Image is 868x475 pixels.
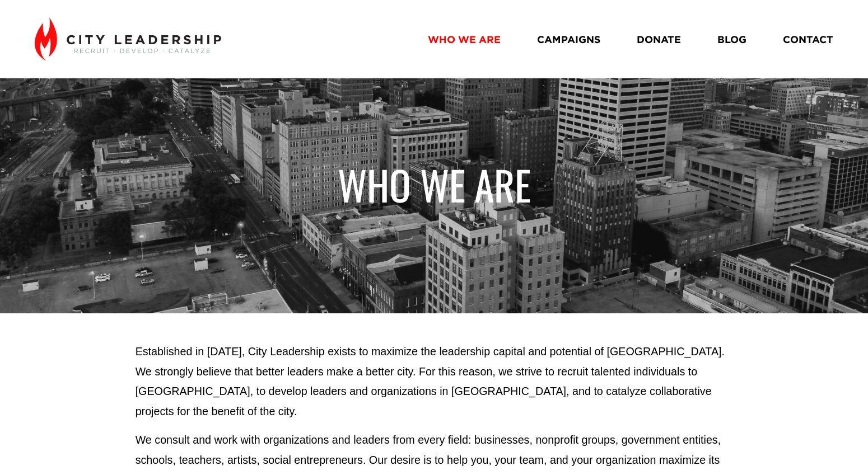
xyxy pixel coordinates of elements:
[717,29,746,49] a: BLOG
[35,17,221,61] img: City Leadership - Recruit. Develop. Catalyze.
[537,29,600,49] a: CAMPAIGNS
[136,160,733,209] h1: WHO WE ARE
[783,29,833,49] a: CONTACT
[637,29,681,49] a: DONATE
[428,29,501,49] a: WHO WE ARE
[136,342,733,421] p: Established in [DATE], City Leadership exists to maximize the leadership capital and potential of...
